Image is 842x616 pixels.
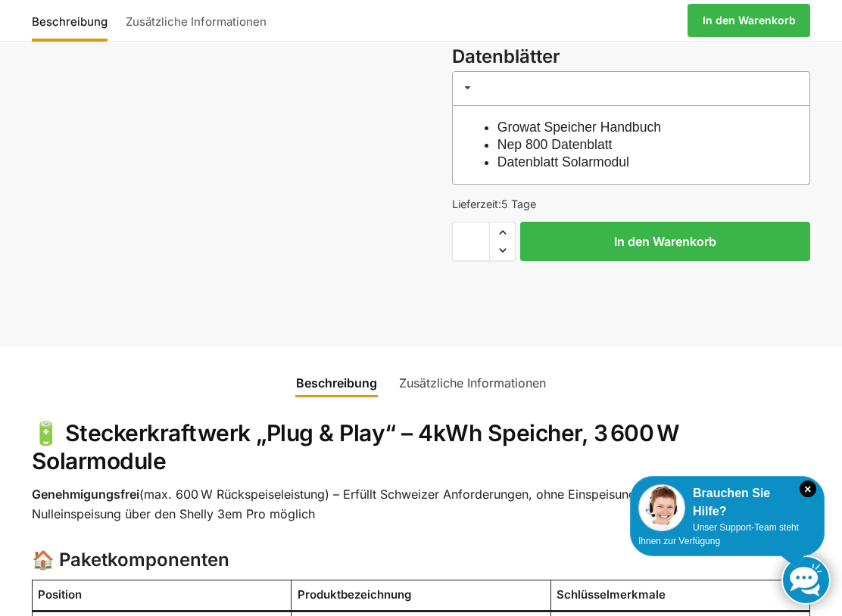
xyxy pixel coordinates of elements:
[32,419,810,476] h2: 🔋 Steckerkraftwerk „Plug & Play“ – 4kWh Speicher, 3 600 W Solarmodule
[490,241,515,260] span: Reduce quantity
[32,485,810,524] p: (max. 600 W Rückspeiseleistung) – Erfüllt Schweizer Anforderungen, ohne Einspeisung über diese Gr...
[118,2,274,39] a: Zusätzliche Informationen
[497,120,661,135] a: Growat Speicher Handbuch
[497,137,613,152] a: Nep 800 Datenblatt
[32,580,291,611] th: Position
[452,222,490,261] input: Produktmenge
[688,4,811,37] a: In den Warenkorb
[32,487,139,502] strong: Genehmigungsfrei
[449,270,813,313] iframe: Sicherer Rahmen für schnelle Bezahlvorgänge
[32,547,810,574] h3: 🏠 Paketkomponenten
[287,365,386,401] a: Beschreibung
[32,2,115,39] a: Beschreibung
[292,580,550,611] th: Produktbezeichnung
[550,580,809,611] th: Schlüsselmerkmale
[490,222,515,242] span: Increase quantity
[520,222,810,261] button: In den Warenkorb
[501,198,536,210] span: 5 Tage
[800,481,816,497] i: Schließen
[390,365,555,401] a: Zusätzliche Informationen
[452,198,536,210] span: Lieferzeit:
[638,522,799,546] span: Unser Support-Team steht Ihnen zur Verfügung
[638,484,816,521] div: Brauchen Sie Hilfe?
[638,484,685,531] img: Customer service
[452,44,810,70] h3: Datenblätter
[497,154,629,170] a: Datenblatt Solarmodul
